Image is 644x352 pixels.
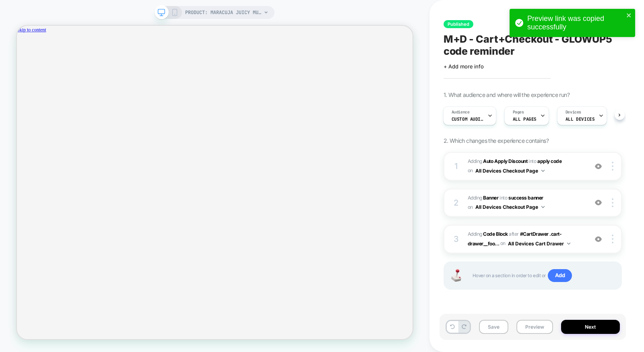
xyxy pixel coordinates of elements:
button: Save [479,320,508,334]
button: All Devices Cart Drawer [508,239,570,249]
span: Pages [513,109,524,115]
div: Preview link was copied successfully [527,14,624,31]
span: Published [444,20,473,28]
button: Next [561,320,620,334]
img: close [612,162,613,171]
button: Preview [516,320,553,334]
div: 2 [452,196,460,210]
img: crossed eye [595,199,602,206]
img: close [612,235,613,243]
span: 2. Which changes the experience contains? [444,137,549,144]
b: Banner [483,195,498,201]
span: on [500,239,506,248]
span: + Add more info [444,63,484,70]
span: M+D - Cart+Checkout - GLOWUP5 code reminder [444,33,622,57]
img: down arrow [541,170,545,172]
span: INTO [500,195,507,201]
span: Devices [566,109,581,115]
span: on [468,203,473,212]
b: Auto Apply Discount [483,158,527,164]
span: Add [548,269,572,282]
div: 1 [452,159,460,173]
b: Code Block [483,231,508,237]
button: All Devices Checkout Page [475,202,545,212]
span: ALL DEVICES [566,116,594,122]
img: crossed eye [595,236,602,243]
img: down arrow [541,206,545,208]
img: close [612,198,613,207]
span: on [468,166,473,175]
span: ALL PAGES [513,116,537,122]
img: crossed eye [595,163,602,170]
span: apply code [537,158,561,164]
button: close [626,12,632,20]
span: Adding [468,158,528,164]
span: Adding [468,231,508,237]
span: AFTER [509,231,519,237]
span: INTO [528,158,536,164]
img: Joystick [448,269,464,282]
span: Audience [452,109,470,115]
button: All Devices Checkout Page [475,166,545,176]
img: down arrow [567,243,570,245]
span: Custom Audience [452,116,484,122]
span: Hover on a section in order to edit or [473,269,613,282]
span: 1. What audience and where will the experience run? [444,91,570,98]
span: Adding [468,195,499,201]
div: 3 [452,232,460,246]
span: PRODUCT: maracuja juicy multi-stick beautiseal [185,6,262,19]
span: success banner [508,195,543,201]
